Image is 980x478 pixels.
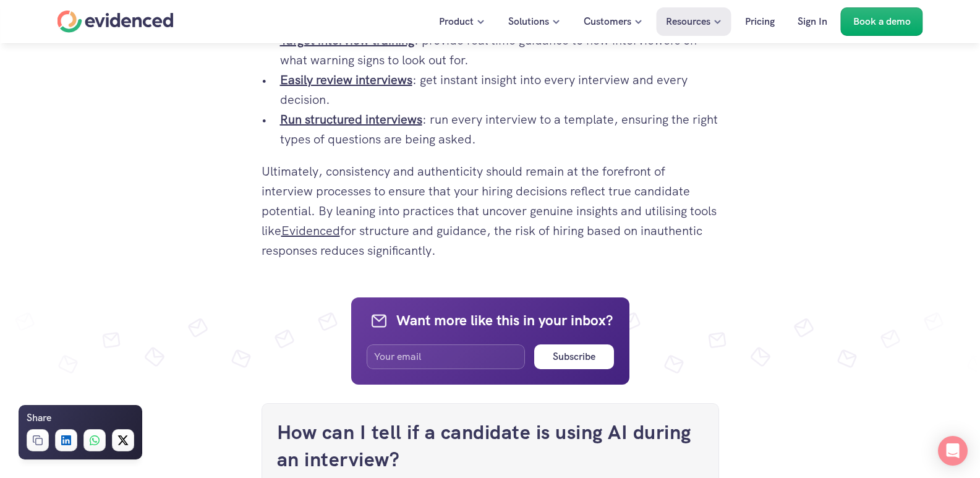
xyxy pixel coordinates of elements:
[853,14,911,30] p: Book a demo
[262,161,719,260] p: Ultimately, consistency and authenticity should remain at the forefront of interview processes to...
[553,349,595,365] h6: Subscribe
[367,344,526,369] input: Your email
[666,14,710,30] p: Resources
[508,14,549,30] p: Solutions
[439,14,474,30] p: Product
[27,410,51,426] h6: Share
[788,7,837,36] a: Sign In
[798,14,827,30] p: Sign In
[584,14,631,30] p: Customers
[396,310,613,330] h4: Want more like this in your inbox?
[534,344,613,369] button: Subscribe
[938,436,968,466] div: Open Intercom Messenger
[277,419,697,473] a: How can I tell if a candidate is using AI during an interview?
[841,7,923,36] a: Book a demo
[280,111,422,127] a: Run structured interviews
[281,223,340,239] a: Evidenced
[736,7,784,36] a: Pricing
[280,109,719,149] p: : run every interview to a template, ensuring the right types of questions are being asked.
[745,14,775,30] p: Pricing
[58,11,174,33] a: Home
